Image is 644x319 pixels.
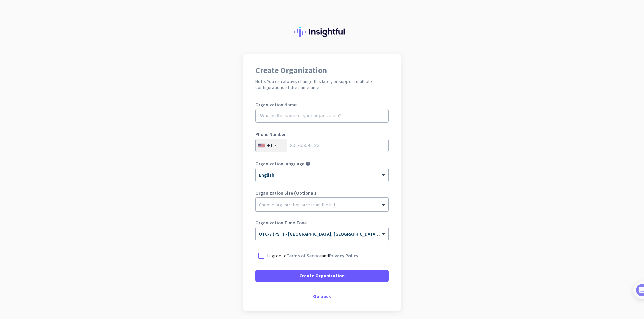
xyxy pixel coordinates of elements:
[306,161,310,166] i: help
[329,253,358,259] a: Privacy Policy
[299,272,345,279] span: Create Organization
[255,109,389,123] input: What is the name of your organization?
[255,161,304,166] label: Organization language
[255,294,389,299] div: Go back
[255,102,389,107] label: Organization Name
[255,132,389,137] label: Phone Number
[255,191,389,195] label: Organization Size (Optional)
[267,252,358,259] p: I agree to and
[294,27,350,37] img: Insightful
[255,139,389,152] input: 201-555-0123
[287,253,322,259] a: Terms of Service
[255,78,389,90] h2: Note: You can always change this later, or support multiple configurations at the same time
[267,142,273,149] div: +1
[255,270,389,282] button: Create Organization
[255,66,389,74] h1: Create Organization
[255,220,389,225] label: Organization Time Zone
